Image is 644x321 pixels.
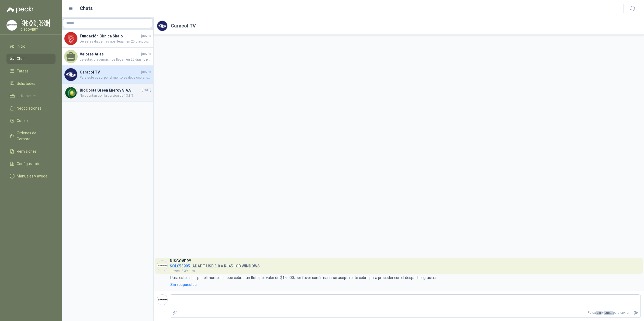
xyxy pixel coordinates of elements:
[141,33,151,39] span: jueves
[170,275,437,281] p: Para este caso, por el monto se debe cobrar un flete por valor de $15.000, por favor confirmar si...
[17,105,41,111] span: Negociaciones
[62,48,153,66] a: Valores Atlasjuevesde estas diademas nos llegan en 25 dìas, o para entrega inmediata tenemos esta...
[17,81,35,86] span: Solicitudes
[157,295,167,305] img: Company Logo
[157,21,167,31] img: Company Logo
[170,260,191,263] h3: DISCOVERY
[80,39,151,44] span: De estas diademas nos llegan en 25 días, o para entrega inmediata tenemos estas que son las que r...
[17,130,50,142] span: Órdenes de Compra
[604,311,613,315] span: ENTER
[80,93,151,98] span: No cuentan con la versión de 13.8"?
[17,56,25,62] span: Chat
[6,66,56,76] a: Tareas
[80,75,151,80] span: Para este caso, por el monto se debe cobrar un flete por valor de $15.000, por favor confirmar si...
[179,308,632,317] p: Pulsa + para enviar
[80,33,140,39] h4: Fundación Clínica Shaio
[6,171,56,181] a: Manuales y ayuda
[6,41,56,51] a: Inicio
[80,69,140,75] h4: Caracol TV
[7,20,17,30] img: Company Logo
[6,103,56,113] a: Negociaciones
[17,93,37,99] span: Licitaciones
[6,78,56,89] a: Solicitudes
[170,308,179,317] label: Adjuntar archivos
[632,308,640,317] button: Enviar
[17,148,37,154] span: Remisiones
[62,66,153,84] a: Company LogoCaracol TVjuevesPara este caso, por el monto se debe cobrar un flete por valor de $15...
[169,282,641,288] a: Sin respuestas
[20,28,56,31] p: DISCOVERY
[17,118,29,124] span: Cotizar
[20,19,56,27] p: [PERSON_NAME] [PERSON_NAME]
[170,269,196,273] span: jueves, 2:39 p. m.
[17,43,25,49] span: Inicio
[141,51,151,57] span: jueves
[6,146,56,156] a: Remisiones
[80,5,93,12] h1: Chats
[171,22,196,30] h2: Caracol TV
[6,116,56,126] a: Cotizar
[17,161,40,167] span: Configuración
[62,84,153,102] a: Company LogoBioCosta Green Energy S.A.S[DATE]No cuentan con la versión de 13.8"?
[157,261,167,271] img: Company Logo
[6,128,56,144] a: Órdenes de Compra
[6,54,56,64] a: Chat
[141,69,151,75] span: jueves
[142,88,151,93] span: [DATE]
[80,51,140,57] h4: Valores Atlas
[170,263,260,268] h4: - ADAPT USB 3.0 A RJ45 1GB WINDOWS
[170,264,190,268] span: SOL053995
[64,68,77,81] img: Company Logo
[80,57,151,62] span: de estas diademas nos llegan en 25 dìas, o para entrega inmediata tenemos estas que son las que r...
[596,311,602,315] span: Ctrl
[80,87,141,93] h4: BioCosta Green Energy S.A.S
[6,6,34,13] img: Logo peakr
[62,30,153,48] a: Company LogoFundación Clínica ShaiojuevesDe estas diademas nos llegan en 25 días, o para entrega ...
[64,86,77,99] img: Company Logo
[170,282,197,288] div: Sin respuestas
[17,173,47,179] span: Manuales y ayuda
[6,159,56,169] a: Configuración
[17,68,29,74] span: Tareas
[6,91,56,101] a: Licitaciones
[64,32,77,45] img: Company Logo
